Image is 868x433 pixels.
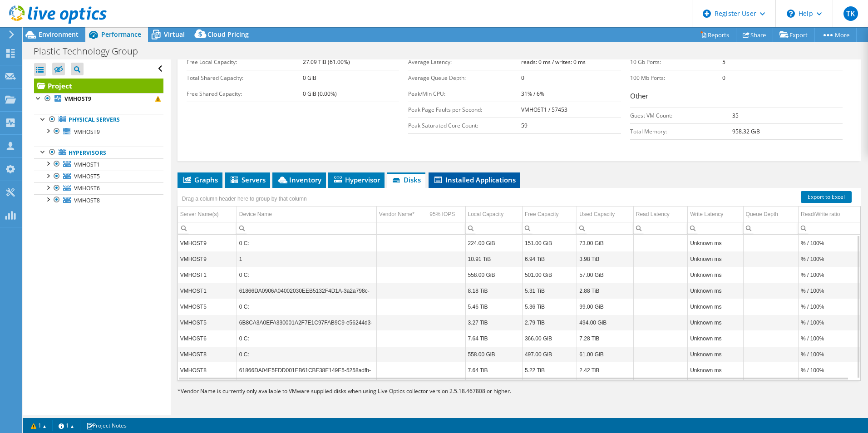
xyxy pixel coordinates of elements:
[237,267,376,283] td: Column Device Name, Value 0 C:
[579,209,615,220] div: Used Capacity
[743,315,798,330] td: Column Queue Depth, Value
[630,54,723,70] td: 10 Gb Ports:
[522,283,577,299] td: Column Free Capacity, Value 5.31 TiB
[798,330,860,346] td: Column Read/Write ratio, Value % / 100%
[798,222,860,234] td: Column Read/Write ratio, Filter cell
[798,207,860,222] td: Read/Write ratio Column
[376,299,427,315] td: Column Vendor Name*, Value
[577,346,633,362] td: Column Used Capacity, Value 61.00 GiB
[801,209,840,220] div: Read/Write ratio
[465,207,522,222] td: Local Capacity Column
[522,267,577,283] td: Column Free Capacity, Value 501.00 GiB
[74,161,100,168] span: VMHOST1
[52,420,80,431] a: 1
[732,112,739,119] b: 35
[465,362,522,378] td: Column Local Capacity, Value 7.64 TiB
[376,330,427,346] td: Column Vendor Name*, Value
[688,222,743,234] td: Column Write Latency, Filter cell
[522,251,577,267] td: Column Free Capacity, Value 6.94 TiB
[427,235,465,251] td: Column 95% IOPS, Value
[743,207,798,222] td: Queue Depth Column
[633,299,687,315] td: Column Read Latency, Value
[688,362,743,378] td: Column Write Latency, Value Unknown ms
[521,58,586,66] b: reads: 0 ms / writes: 0 ms
[376,222,427,234] td: Column Vendor Name*, Filter cell
[746,209,778,220] div: Queue Depth
[30,46,152,56] h1: Plastic Technology Group
[237,362,376,378] td: Column Device Name, Value 61866DA04E5FDD001EB61CBF38E149E5-5258adfb-
[633,315,687,330] td: Column Read Latency, Value
[237,207,376,222] td: Device Name Column
[577,330,633,346] td: Column Used Capacity, Value 7.28 TiB
[376,283,427,299] td: Column Vendor Name*, Value
[633,207,687,222] td: Read Latency Column
[522,299,577,315] td: Column Free Capacity, Value 5.36 TiB
[630,123,733,139] td: Total Memory:
[34,114,163,126] a: Physical Servers
[427,362,465,378] td: Column 95% IOPS, Value
[633,346,687,362] td: Column Read Latency, Value
[391,175,421,184] span: Disks
[688,330,743,346] td: Column Write Latency, Value Unknown ms
[80,420,133,431] a: Project Notes
[522,235,577,251] td: Column Free Capacity, Value 151.00 GiB
[743,267,798,283] td: Column Queue Depth, Value
[521,122,528,129] b: 59
[577,222,633,234] td: Column Used Capacity, Filter cell
[237,251,376,267] td: Column Device Name, Value 1
[633,251,687,267] td: Column Read Latency, Value
[630,108,733,123] td: Guest VM Count:
[34,93,163,105] a: VMHOST9
[798,346,860,362] td: Column Read/Write ratio, Value % / 100%
[688,299,743,315] td: Column Write Latency, Value Unknown ms
[773,28,815,42] a: Export
[521,106,567,113] b: VMHOST1 / 57453
[178,283,237,299] td: Column Server Name(s), Value VMHOST1
[427,315,465,330] td: Column 95% IOPS, Value
[408,54,521,70] td: Average Latency:
[633,362,687,378] td: Column Read Latency, Value
[180,209,219,220] div: Server Name(s)
[633,330,687,346] td: Column Read Latency, Value
[237,299,376,315] td: Column Device Name, Value 0 C:
[178,330,237,346] td: Column Server Name(s), Value VMHOST6
[376,362,427,378] td: Column Vendor Name*, Value
[521,90,544,98] b: 31% / 6%
[101,30,141,39] span: Performance
[693,28,736,42] a: Reports
[182,175,218,184] span: Graphs
[522,207,577,222] td: Free Capacity Column
[74,172,100,180] span: VMHOST5
[465,299,522,315] td: Column Local Capacity, Value 5.46 TiB
[187,70,303,86] td: Total Shared Capacity:
[798,299,860,315] td: Column Read/Write ratio, Value % / 100%
[237,283,376,299] td: Column Device Name, Value 61866DA0906A04002030EEB5132F4D1A-3a2a798c-
[633,235,687,251] td: Column Read Latency, Value
[427,222,465,234] td: Column 95% IOPS, Filter cell
[178,235,237,251] td: Column Server Name(s), Value VMHOST9
[427,330,465,346] td: Column 95% IOPS, Value
[577,283,633,299] td: Column Used Capacity, Value 2.88 TiB
[732,128,760,135] b: 958.32 GiB
[34,147,163,158] a: Hypervisors
[690,209,723,220] div: Write Latency
[465,283,522,299] td: Column Local Capacity, Value 8.18 TiB
[577,362,633,378] td: Column Used Capacity, Value 2.42 TiB
[427,251,465,267] td: Column 95% IOPS, Value
[376,346,427,362] td: Column Vendor Name*, Value
[34,79,163,93] a: Project
[178,315,237,330] td: Column Server Name(s), Value VMHOST5
[798,283,860,299] td: Column Read/Write ratio, Value % / 100%
[74,197,100,204] span: VMHOST8
[178,386,609,396] p: Vendor Name is currently only available to VMware supplied disks when using Live Optics collector...
[34,158,163,170] a: VMHOST1
[636,209,670,220] div: Read Latency
[743,346,798,362] td: Column Queue Depth, Value
[427,346,465,362] td: Column 95% IOPS, Value
[522,315,577,330] td: Column Free Capacity, Value 2.79 TiB
[34,126,163,138] a: VMHOST9
[465,235,522,251] td: Column Local Capacity, Value 224.00 GiB
[798,235,860,251] td: Column Read/Write ratio, Value % / 100%
[408,86,521,102] td: Peak/Min CPU:
[25,420,53,431] a: 1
